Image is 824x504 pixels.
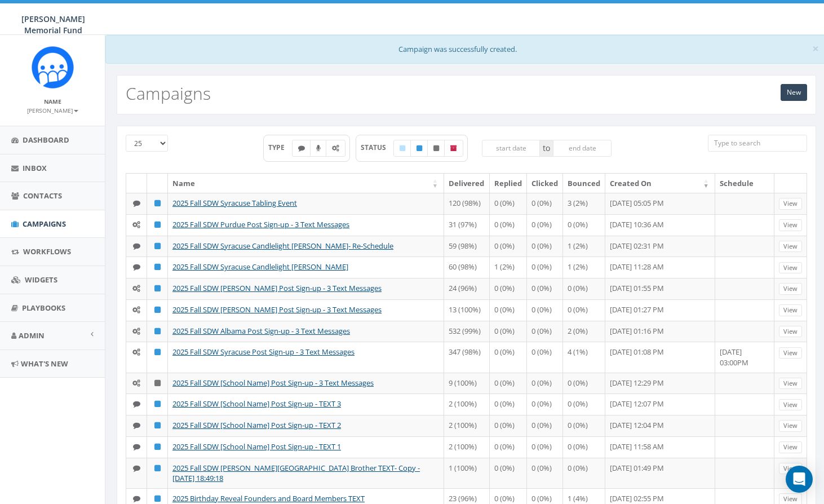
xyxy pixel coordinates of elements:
span: Inbox [23,163,47,173]
a: View [779,262,802,274]
td: 0 (0%) [563,415,605,436]
i: Draft [400,145,405,152]
span: Workflows [23,246,71,257]
td: [DATE] 11:58 AM [605,436,715,458]
td: 120 (98%) [444,193,490,214]
i: Published [154,328,161,335]
th: Delivered [444,174,490,193]
i: Text SMS [133,465,140,472]
small: Name [44,98,61,105]
td: 1 (2%) [490,257,527,278]
td: 1 (2%) [563,236,605,257]
a: New [781,84,807,101]
i: Automated Message [332,145,339,152]
span: [PERSON_NAME] Memorial Fund [21,14,85,36]
a: 2025 Fall SDW Albama Post Sign-up - 3 Text Messages [172,326,350,336]
td: 0 (0%) [527,458,563,488]
button: Close [812,43,819,55]
i: Automated Message [132,221,140,228]
i: Published [154,242,161,250]
td: 31 (97%) [444,214,490,236]
i: Unpublished [154,379,161,387]
td: 0 (0%) [490,236,527,257]
th: Replied [490,174,527,193]
a: 2025 Fall SDW Syracuse Candlelight [PERSON_NAME]- Re-Schedule [172,241,393,251]
i: Published [417,145,422,152]
td: [DATE] 01:08 PM [605,342,715,372]
td: 13 (100%) [444,299,490,321]
span: Dashboard [23,135,69,145]
label: Automated Message [326,140,345,157]
td: [DATE] 10:36 AM [605,214,715,236]
span: to [540,140,553,157]
td: 60 (98%) [444,257,490,278]
a: View [779,304,802,316]
a: 2025 Fall SDW Purdue Post Sign-up - 3 Text Messages [172,219,349,229]
span: Playbooks [22,303,65,313]
a: 2025 Fall SDW [School Name] Post Sign-up - TEXT 3 [172,399,341,409]
i: Text SMS [133,422,140,429]
a: 2025 Fall SDW [School Name] Post Sign-up - 3 Text Messages [172,378,374,388]
a: View [779,378,802,390]
td: 0 (0%) [527,342,563,372]
i: Text SMS [133,263,140,271]
i: Text SMS [133,242,140,250]
input: Type to search [708,135,808,152]
a: View [779,283,802,295]
td: [DATE] 02:31 PM [605,236,715,257]
input: start date [482,140,541,157]
td: 2 (0%) [563,321,605,342]
td: 0 (0%) [527,257,563,278]
i: Ringless Voice Mail [316,145,321,152]
i: Text SMS [133,495,140,502]
i: Published [154,263,161,271]
td: 0 (0%) [490,342,527,372]
label: Text SMS [292,140,311,157]
td: 347 (98%) [444,342,490,372]
td: 0 (0%) [563,214,605,236]
td: 1 (100%) [444,458,490,488]
td: 0 (0%) [490,321,527,342]
td: 0 (0%) [563,394,605,415]
i: Text SMS [133,200,140,207]
td: 0 (0%) [563,299,605,321]
i: Text SMS [133,443,140,450]
td: 0 (0%) [490,373,527,394]
td: 59 (98%) [444,236,490,257]
td: 0 (0%) [527,436,563,458]
img: Rally_Corp_Icon.png [32,46,74,89]
label: Ringless Voice Mail [310,140,327,157]
a: View [779,326,802,338]
td: 0 (0%) [527,236,563,257]
td: [DATE] 03:00PM [715,342,774,372]
td: 0 (0%) [527,321,563,342]
td: 0 (0%) [490,278,527,299]
a: View [779,241,802,253]
i: Automated Message [132,348,140,356]
td: 3 (2%) [563,193,605,214]
td: 0 (0%) [527,373,563,394]
td: 532 (99%) [444,321,490,342]
a: View [779,198,802,210]
td: 0 (0%) [527,415,563,436]
th: Clicked [527,174,563,193]
i: Published [154,495,161,502]
td: 0 (0%) [563,436,605,458]
td: [DATE] 01:16 PM [605,321,715,342]
td: 0 (0%) [490,436,527,458]
small: [PERSON_NAME] [27,107,78,114]
td: 0 (0%) [490,458,527,488]
i: Published [154,465,161,472]
span: Campaigns [23,219,66,229]
label: Archived [444,140,463,157]
i: Published [154,221,161,228]
td: [DATE] 12:07 PM [605,394,715,415]
label: Draft [393,140,411,157]
td: 0 (0%) [563,458,605,488]
a: View [779,463,802,475]
td: [DATE] 11:28 AM [605,257,715,278]
td: 9 (100%) [444,373,490,394]
td: 0 (0%) [527,394,563,415]
td: [DATE] 01:27 PM [605,299,715,321]
td: [DATE] 01:49 PM [605,458,715,488]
